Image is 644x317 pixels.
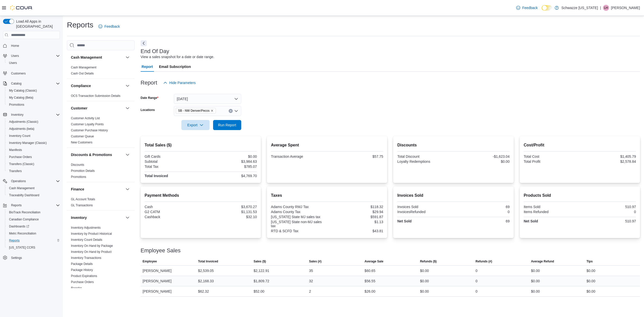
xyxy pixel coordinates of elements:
[9,239,20,243] span: Reports
[11,54,19,58] span: Users
[5,153,62,161] button: Purchase Orders
[71,226,101,230] span: Inventory Adjustments
[475,259,492,263] span: Refunds (#)
[141,108,155,112] label: Locations
[5,94,62,101] button: My Catalog (Beta)
[125,215,131,221] button: Inventory
[71,83,91,88] h3: Compliance
[71,122,104,126] span: Customer Loyalty Points
[71,135,94,138] a: Customer Queue
[11,71,26,75] span: Customers
[271,229,326,233] div: RTD & SCFD Tax
[71,215,87,220] h3: Inventory
[71,175,86,179] a: Promotions
[9,53,21,59] button: Users
[9,43,21,49] a: Home
[211,109,214,112] button: Remove SB - NW Denver/Pecos from selection in this group
[542,5,552,11] input: Dark Mode
[581,160,636,164] div: $2,578.84
[71,175,86,179] span: Promotions
[71,256,101,260] a: Inventory Transactions
[328,154,383,158] div: $57.75
[11,179,26,183] span: Operations
[229,109,233,113] button: Clear input
[145,192,257,199] h2: Payment Methods
[5,209,62,216] button: BioTrack Reconciliation
[3,40,60,274] nav: Complex example
[328,210,383,214] div: $29.94
[9,141,47,145] span: Inventory Manager (Classic)
[71,238,102,242] a: Inventory Count Details
[531,259,554,263] span: Average Refund
[9,43,60,49] span: Home
[514,3,540,13] a: Feedback
[365,268,375,274] div: $60.65
[9,224,29,228] span: Dashboards
[600,5,601,11] p: |
[9,210,41,214] span: BioTrack Reconciliation
[11,256,22,260] span: Settings
[11,203,22,207] span: Reports
[71,262,93,266] span: Package Details
[7,119,40,125] a: Adjustments (Classic)
[455,205,510,209] div: 69
[141,54,214,60] div: View a sales snapshot for a date or date range.
[9,217,39,221] span: Canadian Compliance
[7,185,36,191] a: Cash Management
[71,274,97,278] span: Product Expirations
[522,5,538,10] span: Feedback
[397,160,452,164] div: Loyalty Redemptions
[5,168,62,175] button: Transfers
[9,134,30,138] span: Inventory Count
[174,94,241,104] button: [DATE]
[9,202,24,208] button: Reports
[328,215,383,219] div: $591.87
[9,202,60,208] span: Reports
[141,248,181,254] h3: Employee Sales
[7,154,60,160] span: Purchase Orders
[7,133,32,139] a: Inventory Count
[71,274,97,278] a: Product Expirations
[5,125,62,132] button: Adjustments (beta)
[184,120,207,130] span: Export
[455,210,510,214] div: 0
[145,215,200,219] div: Cashback
[524,219,538,223] strong: Net Sold
[71,65,96,69] span: Cash Management
[71,244,113,248] a: Inventory On Hand by Package
[125,152,131,158] button: Discounts & Promotions
[71,232,112,236] span: Inventory by Product Historical
[7,60,60,66] span: Users
[234,109,238,113] button: Open list of options
[7,60,19,66] a: Users
[71,286,82,290] a: Reorder
[71,129,108,132] a: Customer Purchase History
[397,205,452,209] div: Invoices Sold
[125,83,131,89] button: Compliance
[254,268,269,274] div: $2,122.91
[9,148,22,152] span: Manifests
[7,102,26,108] a: Promotions
[7,168,24,174] a: Transfers
[7,216,60,222] span: Canadian Compliance
[328,220,383,224] div: $1.13
[7,88,60,94] span: My Catalog (Classic)
[178,108,210,113] span: SB - NW Denver/Pecos
[397,219,412,223] strong: Net Sold
[71,169,95,173] a: Promotion Details
[10,5,33,10] img: Cova
[143,259,157,263] span: Employee
[198,278,214,284] div: $2,168.33
[71,280,94,284] span: Purchase Orders
[125,105,131,111] button: Customer
[603,5,609,11] div: Lindsey Hudson
[71,215,124,220] button: Inventory
[71,250,111,254] a: Inventory On Hand by Product
[7,161,60,167] span: Transfers (Classic)
[420,259,437,263] span: Refunds ($)
[524,192,636,199] h2: Products Sold
[475,268,477,274] div: 0
[9,112,25,118] button: Inventory
[145,165,200,169] div: Total Tax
